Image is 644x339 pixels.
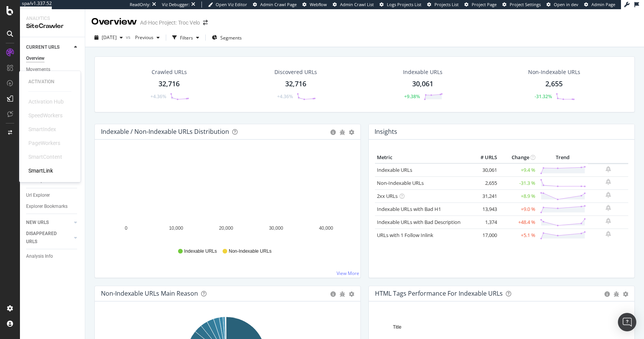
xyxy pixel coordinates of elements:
[412,79,433,89] div: 30,061
[26,202,68,211] div: Explorer Bookmarks
[162,2,190,8] div: Viz Debugger:
[377,193,398,199] a: 2xx URLs
[472,2,497,7] span: Project Page
[623,291,628,297] div: gear
[28,98,64,105] div: Activation Hub
[349,130,354,135] div: gear
[330,291,336,297] div: circle-info
[499,216,537,229] td: +48.4 %
[337,270,359,276] a: View More
[380,2,421,8] a: Logs Projects List
[277,93,293,100] div: +4.36%
[618,313,636,331] div: Open Intercom Messenger
[319,225,333,231] text: 40,000
[333,2,374,8] a: Admin Crawl List
[340,130,345,135] div: bug
[591,2,615,7] span: Admin Page
[468,229,499,242] td: 17,000
[126,34,132,40] span: vs
[260,2,297,7] span: Admin Crawl Page
[606,205,611,211] div: bell-plus
[377,232,433,239] a: URLs with 1 Follow Inlink
[393,324,402,330] text: Title
[499,202,537,216] td: +9.0 %
[377,166,412,173] a: Indexable URLs
[499,163,537,177] td: +9.4 %
[253,2,297,8] a: Admin Crawl Page
[229,248,271,255] span: Non-Indexable URLs
[26,191,79,199] a: Url Explorer
[91,31,126,44] button: [DATE]
[26,43,72,51] a: CURRENT URLS
[102,34,117,41] span: 2025 Oct. 2nd
[26,66,50,74] div: Movements
[26,219,72,227] a: NEW URLS
[349,291,354,297] div: gear
[606,192,611,198] div: bell-plus
[434,2,459,7] span: Projects List
[132,31,163,44] button: Previous
[26,54,79,63] a: Overview
[159,79,180,89] div: 32,716
[427,2,459,8] a: Projects List
[537,152,588,163] th: Trend
[219,225,233,231] text: 20,000
[547,2,578,8] a: Open in dev
[28,125,56,133] a: SmartIndex
[464,2,497,8] a: Project Page
[499,189,537,202] td: +8.9 %
[220,35,242,41] span: Segments
[140,19,200,26] div: Ad-Hoc Project: Troc Velo
[203,20,208,25] div: arrow-right-arrow-left
[101,290,198,297] div: Non-Indexable URLs Main Reason
[468,152,499,163] th: # URLS
[101,152,352,241] svg: A chart.
[340,291,345,297] div: bug
[26,230,65,246] div: DISAPPEARED URLS
[499,152,537,163] th: Change
[152,68,187,76] div: Crawled URLs
[499,229,537,242] td: +5.1 %
[26,22,79,31] div: SiteCrawler
[169,31,202,44] button: Filters
[208,2,247,8] a: Open Viz Editor
[510,2,541,7] span: Project Settings
[26,66,79,74] a: Movements
[330,130,336,135] div: circle-info
[130,2,150,8] div: ReadOnly:
[28,79,71,85] div: Activation
[169,225,183,231] text: 10,000
[26,191,50,199] div: Url Explorer
[28,167,53,174] a: SmartLink
[499,176,537,189] td: -31.3 %
[184,248,217,255] span: Indexable URLs
[584,2,615,8] a: Admin Page
[468,202,499,216] td: 13,943
[26,202,79,211] a: Explorer Bookmarks
[340,2,374,7] span: Admin Crawl List
[606,218,611,224] div: bell-plus
[26,252,53,260] div: Analysis Info
[404,93,420,100] div: +9.38%
[375,290,503,297] div: HTML Tags Performance for Indexable URLs
[302,2,327,8] a: Webflow
[26,219,49,227] div: NEW URLS
[150,93,166,100] div: +4.36%
[26,43,59,51] div: CURRENT URLS
[125,225,127,231] text: 0
[468,189,499,202] td: 31,241
[28,153,62,161] a: SmartContent
[274,68,317,76] div: Discovered URLs
[26,54,45,63] div: Overview
[606,179,611,185] div: bell-plus
[606,166,611,172] div: bell-plus
[26,230,72,246] a: DISAPPEARED URLS
[545,79,563,89] div: 2,655
[26,15,79,22] div: Analytics
[375,127,397,137] h4: Insights
[132,34,154,41] span: Previous
[468,216,499,229] td: 1,374
[180,35,193,41] div: Filters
